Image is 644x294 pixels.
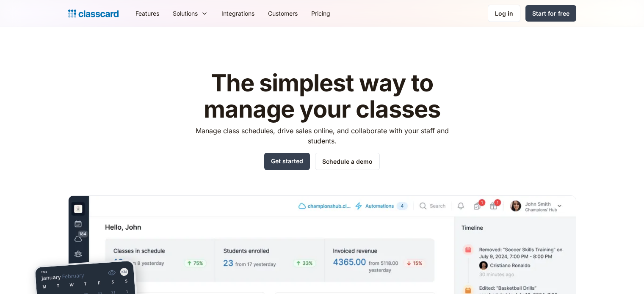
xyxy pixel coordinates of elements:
div: Start for free [532,9,569,18]
div: Solutions [173,9,198,18]
a: Log in [488,5,520,22]
a: Integrations [215,4,261,23]
a: Pricing [304,4,337,23]
a: Logo [68,8,119,19]
h1: The simplest way to manage your classes [188,70,456,122]
a: Schedule a demo [315,153,380,170]
a: Get started [264,153,310,170]
a: Customers [261,4,304,23]
p: Manage class schedules, drive sales online, and collaborate with your staff and students. [188,126,456,146]
a: Start for free [525,5,576,22]
div: Log in [495,9,513,18]
a: Features [129,4,166,23]
div: Solutions [166,4,215,23]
